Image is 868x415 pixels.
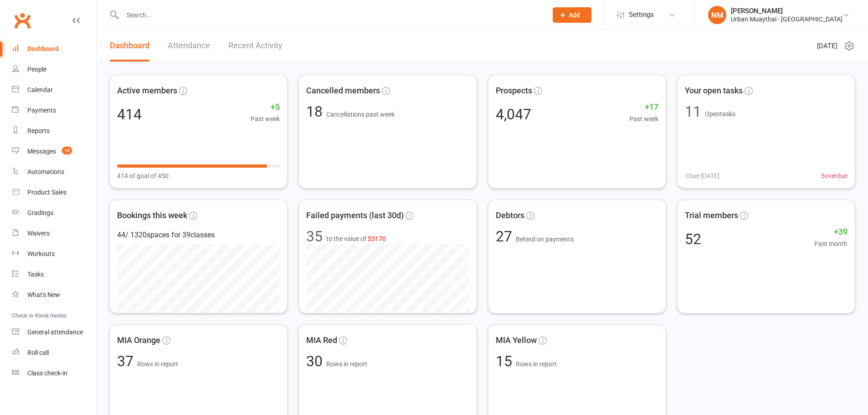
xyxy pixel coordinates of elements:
div: 414 [117,107,142,122]
span: Rows in report [516,360,557,368]
span: $3170 [368,235,386,242]
span: Open tasks [705,110,735,118]
span: 5 overdue [821,171,847,181]
a: Tasks [12,264,96,285]
span: +5 [251,101,280,114]
a: Product Sales [12,182,96,203]
span: 37 [117,353,137,370]
a: Gradings [12,203,96,223]
span: 414 of goal of 450 [117,171,169,181]
div: Roll call [27,349,49,356]
a: Reports [12,121,96,141]
a: Clubworx [11,9,34,32]
span: Active members [117,84,177,97]
a: Calendar [12,80,96,100]
span: Cancelled members [306,84,380,97]
div: NM [708,6,726,24]
div: Payments [27,107,56,114]
div: 4,047 [496,107,531,122]
input: Search... [120,9,541,21]
div: Calendar [27,86,53,93]
span: Settings [629,5,654,25]
span: 1 Due [DATE] [685,171,719,181]
div: Messages [27,148,56,155]
div: Product Sales [27,189,67,196]
a: People [12,59,96,80]
div: Reports [27,127,50,134]
div: Class check-in [27,369,67,377]
div: 52 [685,232,701,246]
div: Automations [27,168,64,175]
span: +39 [814,225,847,239]
div: Waivers [27,230,50,237]
div: Workouts [27,250,55,257]
div: What's New [27,291,60,298]
div: Tasks [27,271,44,278]
span: 30 [306,353,326,370]
a: Recent Activity [228,30,282,61]
span: Debtors [496,209,524,222]
a: Workouts [12,244,96,264]
a: Class kiosk mode [12,363,96,384]
span: MIA Orange [117,334,160,347]
span: 27 [496,228,516,245]
div: 44 / 1320 spaces for 39 classes [117,229,280,241]
a: Payments [12,100,96,121]
a: Attendance [168,30,210,61]
span: Cancellations past week [326,111,395,118]
a: Automations [12,162,96,182]
a: Dashboard [12,39,96,59]
span: Rows in report [137,360,178,368]
span: Bookings this week [117,209,187,222]
span: Behind on payments [516,236,574,243]
span: Add [569,11,580,19]
span: MIA Red [306,334,337,347]
span: Prospects [496,84,532,97]
a: General attendance kiosk mode [12,322,96,343]
a: What's New [12,285,96,305]
div: Dashboard [27,45,59,52]
span: Rows in report [326,360,367,368]
span: +17 [629,101,658,114]
div: Urban Muaythai - [GEOGRAPHIC_DATA] [731,15,842,23]
span: [DATE] [817,41,837,51]
span: Past month [814,239,847,249]
span: MIA Yellow [496,334,537,347]
div: People [27,66,46,73]
button: Add [553,7,591,23]
a: Dashboard [110,30,149,61]
span: Trial members [685,209,738,222]
div: Gradings [27,209,53,216]
span: 18 [306,103,326,120]
span: Past week [251,114,280,124]
a: Waivers [12,223,96,244]
div: 11 [685,104,701,119]
span: Past week [629,114,658,124]
span: 10 [62,147,72,154]
span: 15 [496,353,516,370]
div: [PERSON_NAME] [731,7,842,15]
a: Messages 10 [12,141,96,162]
span: to the value of [326,234,386,244]
div: General attendance [27,328,83,336]
span: Failed payments (last 30d) [306,209,404,222]
div: 35 [306,229,323,244]
a: Roll call [12,343,96,363]
span: Your open tasks [685,84,743,97]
